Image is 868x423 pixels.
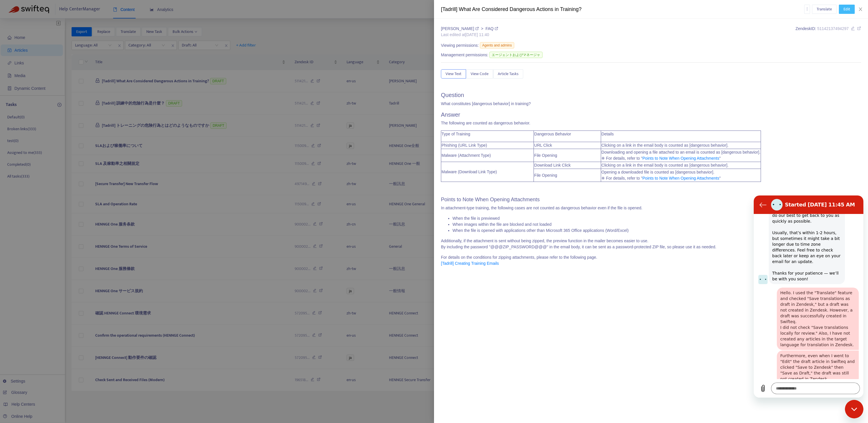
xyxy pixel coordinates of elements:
h3: Points to Note When Opening Attachments [441,197,861,203]
td: Opening a downloaded file is counted as [dangerous behavior]. ※ For details, refer to " " [601,169,761,182]
li: When images within the file are blocked and not loaded [452,221,861,228]
span: close [858,7,863,12]
span: Agents and admins [480,42,514,49]
iframe: Messaging window [754,195,863,398]
li: When the file is previewed [452,215,861,221]
span: Translate [817,6,832,12]
a: [PERSON_NAME] [441,26,480,31]
button: Translate [812,5,837,14]
p: Type of Training [442,131,533,137]
td: Downloading and opening a file attached to an email is counted as [dangerous behavior]. ※ For det... [601,149,761,162]
a: [Tadrill] Creating Training Emails [441,261,499,266]
td: Malware (Attachment Type) [441,149,534,162]
p: Dangerous Behavior [534,131,601,137]
td: Malware (Download Link Type) [441,162,534,182]
td: Clicking on a link in the email body is counted as [dangerous behavior]. [601,142,761,149]
h2: Answer [441,111,861,118]
span: Viewing permissions: [441,42,479,49]
button: Close [856,7,865,12]
p: Details [601,131,760,137]
p: For details on the conditions for zipping attachments, please refer to the following page. [441,254,861,267]
td: File Opening [534,169,601,182]
button: more [804,5,810,14]
a: Points to Note When Opening Attachments [642,156,719,161]
td: URL Click [534,142,601,149]
button: Edit [839,5,855,14]
li: When the file is opened with applications other than Microsoft 365 Office applications (Word/Excel) [452,228,861,234]
p: What constitutes [dangerous behavior] in training? [441,101,861,107]
iframe: Button to launch messaging window, conversation in progress [845,400,863,418]
p: In attachment-type training, the following cases are not counted as dangerous behavior even if th... [441,205,861,211]
td: Phishing (URL Link Type) [441,142,534,149]
span: 51142137494297 [817,26,849,31]
span: Edit [843,6,850,12]
span: View Text [446,71,461,77]
span: エージェントおよびマネージャ [489,52,542,58]
td: Download Link Click [534,162,601,169]
span: Management permissions: [441,52,488,58]
td: Clicking on a link in the email body is counted as [dangerous behavior]. [601,162,761,169]
span: more [805,7,809,11]
a: Points to Note When Opening Attachments [642,176,719,180]
div: [Tadrill] What Are Considered Dangerous Actions in Training? [441,5,804,13]
span: Article Tasks [498,71,519,77]
a: FAQ [486,26,498,31]
div: Last edited at [DATE] 11:40 [441,32,498,38]
p: Additionally, if the attachment is sent without being zipped, the preview function in the mailer ... [441,238,861,250]
td: File Opening [534,149,601,162]
div: Zendesk ID: [796,26,861,38]
button: View Text [441,69,466,79]
button: Article Tasks [493,69,523,79]
p: The following are counted as dangerous behavior. [441,120,861,126]
span: View Code [471,71,489,77]
div: > [441,26,498,32]
h2: Question [441,92,861,98]
button: View Code [466,69,493,79]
